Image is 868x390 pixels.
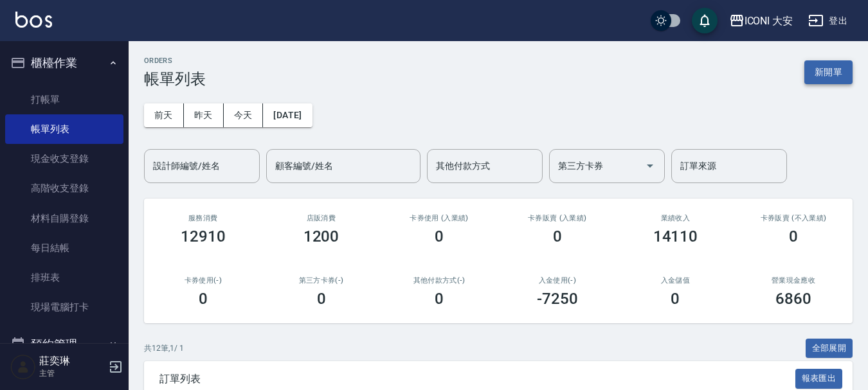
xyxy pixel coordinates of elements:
h3: 0 [317,290,326,308]
h2: 入金儲值 [632,276,719,285]
img: Person [10,354,36,380]
h3: 0 [435,290,444,308]
h3: 0 [789,227,798,245]
button: 預約管理 [5,328,123,361]
a: 打帳單 [5,85,123,114]
h2: 店販消費 [278,214,365,222]
h2: 卡券使用 (入業績) [395,214,483,222]
a: 報表匯出 [795,372,843,384]
a: 排班表 [5,263,123,292]
button: ICONI 大安 [724,8,799,34]
a: 材料自購登錄 [5,204,123,233]
h3: 服務消費 [159,214,247,222]
a: 每日結帳 [5,233,123,263]
button: save [692,8,718,33]
button: 今天 [224,103,264,127]
a: 現金收支登錄 [5,144,123,173]
h2: 卡券販賣 (入業績) [514,214,601,222]
h2: 入金使用(-) [514,276,601,285]
img: Logo [15,12,52,28]
h3: 12910 [181,227,226,245]
button: Open [640,155,660,176]
p: 主管 [39,368,105,379]
h2: 卡券販賣 (不入業績) [750,214,837,222]
h3: 6860 [775,290,811,308]
button: 新開單 [804,60,853,84]
button: [DATE] [263,103,312,127]
h2: 其他付款方式(-) [395,276,483,285]
a: 高階收支登錄 [5,173,123,203]
button: 昨天 [184,103,224,127]
h3: 1200 [303,227,339,245]
h5: 莊奕琳 [39,355,105,368]
h3: 帳單列表 [144,70,206,88]
h2: 業績收入 [632,214,719,222]
button: 櫃檯作業 [5,46,123,80]
h3: -7250 [537,290,578,308]
h3: 0 [435,227,444,245]
button: 登出 [803,9,853,33]
span: 訂單列表 [159,373,795,386]
h3: 0 [553,227,562,245]
h2: 營業現金應收 [750,276,837,285]
button: 報表匯出 [795,369,843,389]
h2: 卡券使用(-) [159,276,247,285]
h3: 0 [671,290,680,308]
h2: ORDERS [144,57,206,65]
h3: 0 [199,290,208,308]
h2: 第三方卡券(-) [278,276,365,285]
a: 帳單列表 [5,114,123,144]
h3: 14110 [653,227,698,245]
p: 共 12 筆, 1 / 1 [144,342,184,354]
a: 現場電腦打卡 [5,292,123,322]
a: 新開單 [804,66,853,78]
button: 全部展開 [806,339,853,359]
button: 前天 [144,103,184,127]
div: ICONI 大安 [745,13,793,29]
